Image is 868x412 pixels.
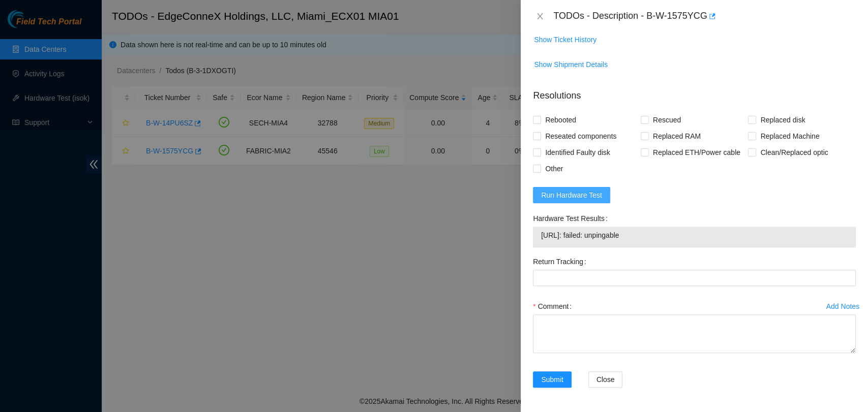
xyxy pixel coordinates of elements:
[756,112,809,128] span: Replaced disk
[541,112,580,128] span: Rebooted
[533,253,590,270] label: Return Tracking
[533,31,597,48] button: Show Ticket History
[534,59,608,70] span: Show Shipment Details
[533,210,611,227] label: Hardware Test Results
[533,81,856,103] p: Resolutions
[588,371,623,388] button: Close
[756,128,823,144] span: Replaced Machine
[536,12,544,20] span: close
[541,128,620,144] span: Reseated components
[596,374,615,385] span: Close
[826,298,860,314] button: Add Notes
[533,298,576,314] label: Comment
[649,112,685,128] span: Rescued
[826,303,859,310] div: Add Notes
[649,128,705,144] span: Replaced RAM
[541,189,602,201] span: Run Hardware Test
[756,144,832,161] span: Clean/Replaced optic
[533,314,856,353] textarea: Comment
[541,374,563,385] span: Submit
[541,144,614,161] span: Identified Faulty disk
[533,270,856,286] input: Return Tracking
[533,12,547,21] button: Close
[534,34,596,45] span: Show Ticket History
[541,230,848,241] span: [URL]: failed: unpingable
[541,161,567,177] span: Other
[553,8,856,24] div: TODOs - Description - B-W-1575YCG
[533,371,572,388] button: Submit
[533,187,610,203] button: Run Hardware Test
[533,56,608,73] button: Show Shipment Details
[649,144,744,161] span: Replaced ETH/Power cable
